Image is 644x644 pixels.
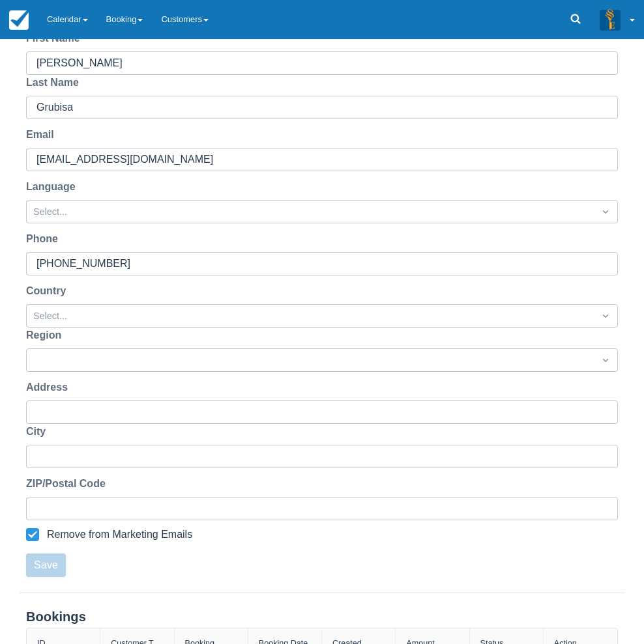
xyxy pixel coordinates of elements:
[26,127,59,143] label: Email
[26,328,66,343] label: Region
[26,380,73,395] label: Address
[9,10,29,30] img: checkfront-main-nav-mini-logo.png
[26,283,71,299] label: Country
[599,309,612,322] span: Dropdown icon
[599,205,612,218] span: Dropdown icon
[47,528,192,541] div: Remove from Marketing Emails
[33,205,587,219] div: Select...
[26,424,51,440] label: City
[26,179,81,195] label: Language
[599,354,612,367] span: Dropdown icon
[26,609,618,625] div: Bookings
[26,231,63,247] label: Phone
[600,9,621,30] img: A3
[26,75,84,91] label: Last Name
[26,476,111,492] label: ZIP/Postal Code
